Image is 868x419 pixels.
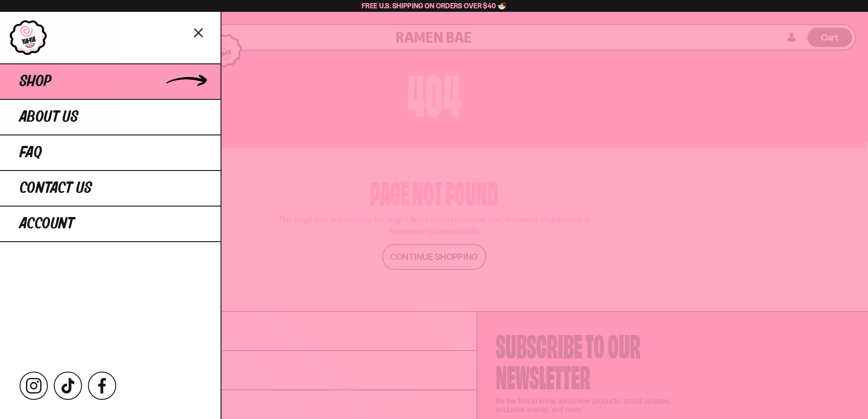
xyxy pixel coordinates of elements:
span: Contact Us [20,180,92,197]
span: Free U.S. Shipping on Orders over $40 🍜 [362,1,506,10]
span: FAQ [20,145,42,161]
span: Account [20,216,74,232]
button: Close menu [191,24,207,40]
span: Shop [20,73,51,90]
span: About Us [20,109,78,125]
